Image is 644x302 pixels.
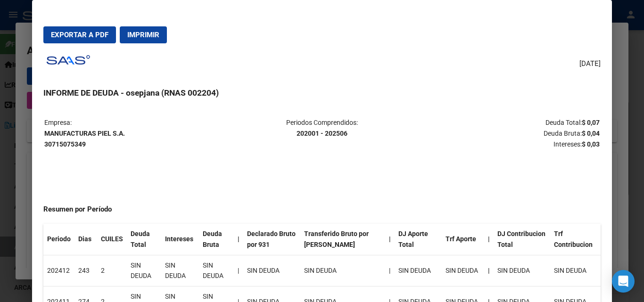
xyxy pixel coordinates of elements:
[97,224,127,255] th: CUILES
[44,130,125,148] strong: MANUFACTURAS PIEL S.A. 30715075349
[127,255,161,286] td: SIN DEUDA
[297,130,347,137] strong: 202001 - 202506
[74,224,97,255] th: Dias
[484,224,494,255] th: |
[120,26,167,43] button: Imprimir
[51,31,108,39] span: Exportar a PDF
[97,255,127,286] td: 2
[494,255,550,286] td: SIN DEUDA
[43,224,74,255] th: Periodo
[494,224,550,255] th: DJ Contribucion Total
[161,255,199,286] td: SIN DEUDA
[582,130,600,137] strong: $ 0,04
[234,255,243,286] td: |
[127,224,161,255] th: Deuda Total
[43,255,74,286] td: 202412
[43,204,600,215] h4: Resumen por Período
[442,224,484,255] th: Trf Aporte
[395,224,442,255] th: DJ Aporte Total
[43,87,600,99] h3: INFORME DE DEUDA - osepjana (RNAS 002204)
[243,224,301,255] th: Declarado Bruto por 931
[43,26,116,43] button: Exportar a PDF
[300,224,385,255] th: Transferido Bruto por [PERSON_NAME]
[243,255,301,286] td: SIN DEUDA
[395,255,442,286] td: SIN DEUDA
[612,270,635,293] div: Open Intercom Messenger
[385,224,395,255] th: |
[582,140,600,148] strong: $ 0,03
[199,224,234,255] th: Deuda Bruta
[550,255,601,286] td: SIN DEUDA
[161,224,199,255] th: Intereses
[550,224,601,255] th: Trf Contribucion
[199,255,234,286] td: SIN DEUDA
[582,119,600,126] strong: $ 0,07
[234,224,243,255] th: |
[415,117,600,149] p: Deuda Total: Deuda Bruta: Intereses:
[385,255,395,286] td: |
[127,31,159,39] span: Imprimir
[230,117,414,139] p: Periodos Comprendidos:
[484,255,494,286] th: |
[44,117,229,149] p: Empresa:
[579,58,601,69] span: [DATE]
[442,255,484,286] td: SIN DEUDA
[74,255,97,286] td: 243
[300,255,385,286] td: SIN DEUDA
